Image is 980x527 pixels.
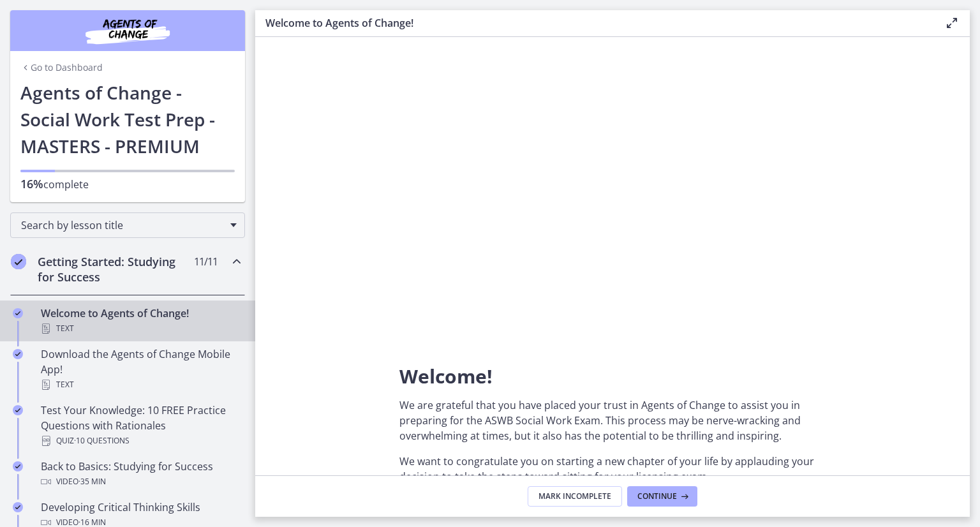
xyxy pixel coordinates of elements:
[399,397,826,443] p: We are grateful that you have placed your trust in Agents of Change to assist you in preparing fo...
[74,433,130,449] span: · 10 Questions
[41,321,240,336] div: Text
[13,461,23,471] i: Completed
[194,254,218,269] span: 11 / 11
[41,459,240,489] div: Back to Basics: Studying for Success
[265,15,924,31] h3: Welcome to Agents of Change!
[627,486,697,507] button: Continue
[21,218,224,232] span: Search by lesson title
[399,454,826,484] p: We want to congratulate you on starting a new chapter of your life by applauding your decision to...
[20,61,103,74] a: Go to Dashboard
[13,405,23,415] i: Completed
[41,474,240,489] div: Video
[399,363,493,389] span: Welcome!
[41,433,240,449] div: Quiz
[38,254,193,285] h2: Getting Started: Studying for Success
[637,491,677,501] span: Continue
[13,349,23,359] i: Completed
[78,474,106,489] span: · 35 min
[13,308,23,318] i: Completed
[41,306,240,336] div: Welcome to Agents of Change!
[538,491,611,501] span: Mark Incomplete
[20,176,235,192] p: complete
[41,377,240,392] div: Text
[13,502,23,512] i: Completed
[20,79,235,160] h1: Agents of Change - Social Work Test Prep - MASTERS - PREMIUM
[20,176,43,191] span: 16%
[41,346,240,392] div: Download the Agents of Change Mobile App!
[41,403,240,449] div: Test Your Knowledge: 10 FREE Practice Questions with Rationales
[51,15,204,46] img: Agents of Change
[528,486,622,507] button: Mark Incomplete
[10,212,245,238] div: Search by lesson title
[11,254,26,269] i: Completed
